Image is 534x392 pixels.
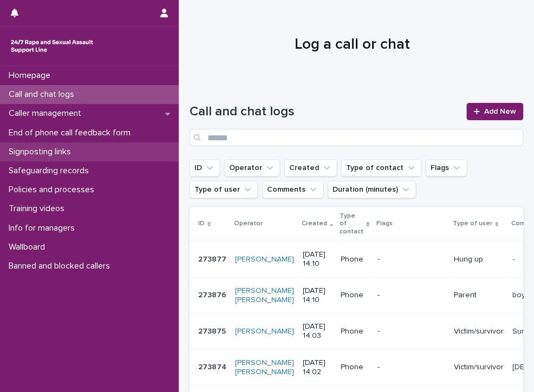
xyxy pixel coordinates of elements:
[198,289,229,300] p: 273876
[235,255,294,264] a: [PERSON_NAME]
[341,255,368,264] p: Phone
[4,223,83,233] p: Info for managers
[377,255,445,264] p: -
[466,103,523,120] a: Add New
[303,322,332,341] p: [DATE] 14:03
[377,327,445,336] p: -
[235,286,294,305] a: [PERSON_NAME] [PERSON_NAME]
[235,327,294,336] a: [PERSON_NAME]
[284,159,337,177] button: Created
[303,250,332,269] p: [DATE] 14:10
[303,286,332,305] p: [DATE] 14:10
[377,291,445,300] p: -
[4,89,83,100] p: Call and chat logs
[4,70,59,81] p: Homepage
[4,166,97,176] p: Safeguarding records
[4,128,139,138] p: End of phone call feedback form
[454,327,504,336] p: Victim/survivor
[4,242,54,252] p: Wallboard
[234,218,263,230] p: Operator
[328,181,416,198] button: Duration (minutes)
[4,261,119,271] p: Banned and blocked callers
[190,159,220,177] button: ID
[453,218,492,230] p: Type of user
[4,147,80,157] p: Signposting links
[4,204,73,214] p: Training videos
[4,185,103,195] p: Policies and processes
[341,327,368,336] p: Phone
[303,358,332,377] p: [DATE] 14:02
[512,253,517,264] p: -
[454,255,504,264] p: Hung up
[224,159,280,177] button: Operator
[454,363,504,372] p: Victim/survivor
[190,104,460,120] h1: Call and chat logs
[484,108,516,115] span: Add New
[376,218,393,230] p: Flags
[340,210,363,238] p: Type of contact
[198,361,229,372] p: 273874
[341,159,421,177] button: Type of contact
[9,35,95,57] img: rhQMoQhaT3yELyF149Cw
[302,218,327,230] p: Created
[262,181,323,198] button: Comments
[198,253,229,264] p: 273877
[377,363,445,372] p: -
[198,218,205,230] p: ID
[235,358,294,377] a: [PERSON_NAME] [PERSON_NAME]
[426,159,467,177] button: Flags
[4,108,90,119] p: Caller management
[190,129,523,146] input: Search
[454,291,504,300] p: Parent
[190,36,515,54] h1: Log a call or chat
[341,291,368,300] p: Phone
[198,325,228,336] p: 273875
[341,363,368,372] p: Phone
[190,181,258,198] button: Type of user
